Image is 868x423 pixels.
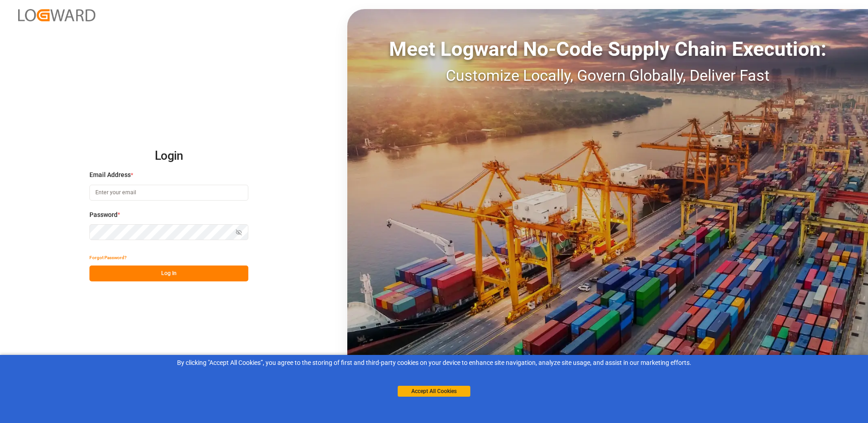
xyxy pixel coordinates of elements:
button: Forgot Password? [89,250,127,266]
span: Email Address [89,170,131,180]
button: Accept All Cookies [398,386,470,397]
button: Log In [89,266,248,281]
img: Logward_new_orange.png [18,9,95,21]
h2: Login [89,142,248,171]
div: Meet Logward No-Code Supply Chain Execution: [347,34,868,64]
span: Password [89,210,118,220]
div: Customize Locally, Govern Globally, Deliver Fast [347,64,868,87]
input: Enter your email [89,185,248,201]
div: By clicking "Accept All Cookies”, you agree to the storing of first and third-party cookies on yo... [6,358,862,368]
